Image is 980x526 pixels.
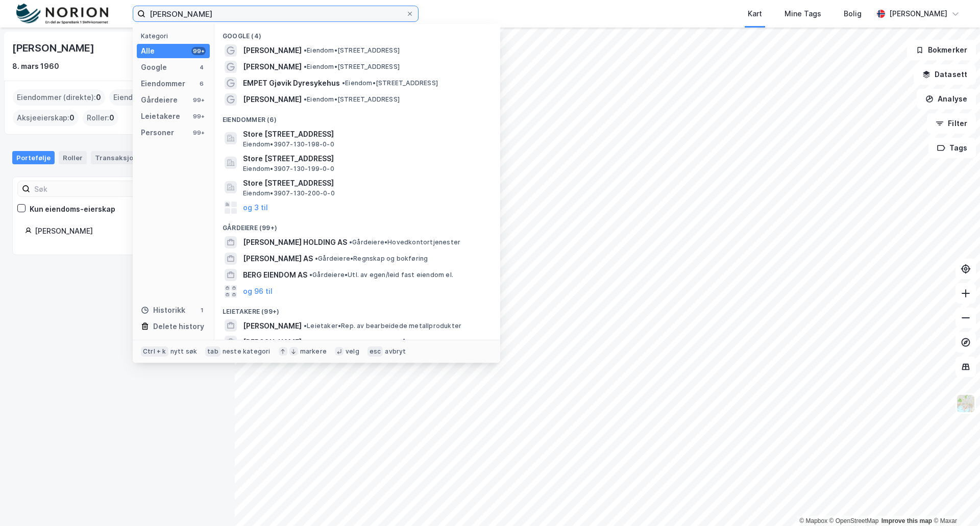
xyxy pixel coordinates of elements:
[198,80,206,88] div: 6
[141,110,180,122] div: Leietakere
[109,89,208,106] div: Eiendommer (Indirekte) :
[83,110,118,126] div: Roller :
[342,79,345,87] span: •
[304,46,400,55] span: Eiendom • [STREET_ADDRESS]
[914,64,976,85] button: Datasett
[304,63,400,71] span: Eiendom • [STREET_ADDRESS]
[243,44,302,57] span: [PERSON_NAME]
[198,63,206,71] div: 4
[109,112,114,124] span: 0
[191,96,206,104] div: 99+
[69,112,75,124] span: 0
[141,94,178,106] div: Gårdeiere
[96,91,101,104] span: 0
[243,140,334,148] span: Eiendom • 3907-130-198-0-0
[198,306,206,314] div: 1
[243,202,268,214] button: og 3 til
[785,8,821,20] div: Mine Tags
[956,394,975,413] img: Z
[141,32,210,40] div: Kategori
[304,95,400,104] span: Eiendom • [STREET_ADDRESS]
[748,8,762,20] div: Kart
[243,165,334,173] span: Eiendom • 3907-130-199-0-0
[191,47,206,55] div: 99+
[30,181,142,196] input: Søk
[315,255,318,262] span: •
[13,110,79,126] div: Aksjeeierskap :
[214,216,500,234] div: Gårdeiere (99+)
[243,269,307,281] span: BERG EIENDOM AS
[304,322,461,330] span: Leietaker • Rep. av bearbeidede metallprodukter
[243,320,302,332] span: [PERSON_NAME]
[141,346,168,357] div: Ctrl + k
[309,271,453,279] span: Gårdeiere • Utl. av egen/leid fast eiendom el.
[12,40,96,56] div: [PERSON_NAME]
[304,338,428,346] span: Leietaker • Melkeproduksjon på storfe
[243,336,302,348] span: [PERSON_NAME]
[889,8,947,20] div: [PERSON_NAME]
[243,61,302,73] span: [PERSON_NAME]
[12,60,59,72] div: 8. mars 1960
[907,40,976,60] button: Bokmerker
[35,225,210,237] div: [PERSON_NAME]
[191,129,206,137] div: 99+
[12,151,55,164] div: Portefølje
[304,322,307,330] span: •
[214,299,500,318] div: Leietakere (99+)
[349,238,352,246] span: •
[214,24,500,42] div: Google (4)
[243,177,488,189] span: Store [STREET_ADDRESS]
[929,477,980,526] iframe: Chat Widget
[881,517,932,524] a: Improve this map
[145,6,406,21] input: Søk på adresse, matrikkel, gårdeiere, leietakere eller personer
[13,89,105,106] div: Eiendommer (direkte) :
[844,8,862,20] div: Bolig
[799,517,827,524] a: Mapbox
[141,304,185,316] div: Historikk
[304,63,307,70] span: •
[304,46,307,54] span: •
[927,113,976,134] button: Filter
[346,347,359,356] div: velg
[223,347,271,356] div: neste kategori
[309,271,312,279] span: •
[30,203,115,215] div: Kun eiendoms-eierskap
[928,138,976,158] button: Tags
[141,78,185,90] div: Eiendommer
[243,153,488,165] span: Store [STREET_ADDRESS]
[214,108,500,126] div: Eiendommer (6)
[16,4,108,24] img: norion-logo.80e7a08dc31c2e691866.png
[300,347,327,356] div: markere
[191,112,206,120] div: 99+
[304,338,307,346] span: •
[141,127,174,139] div: Personer
[243,285,273,297] button: og 96 til
[141,61,167,73] div: Google
[349,238,460,246] span: Gårdeiere • Hovedkontortjenester
[243,236,347,248] span: [PERSON_NAME] HOLDING AS
[91,151,149,164] div: Transaksjoner
[243,77,340,89] span: EMPET Gjøvik Dyresykehus
[59,151,87,164] div: Roller
[315,255,428,263] span: Gårdeiere • Regnskap og bokføring
[153,320,204,333] div: Delete history
[170,347,198,356] div: nytt søk
[829,517,879,524] a: OpenStreetMap
[342,79,438,87] span: Eiendom • [STREET_ADDRESS]
[367,346,383,357] div: esc
[243,189,335,197] span: Eiendom • 3907-130-200-0-0
[243,93,302,106] span: [PERSON_NAME]
[141,45,155,57] div: Alle
[917,89,976,109] button: Analyse
[243,253,313,265] span: [PERSON_NAME] AS
[385,347,406,356] div: avbryt
[205,346,220,357] div: tab
[304,95,307,103] span: •
[243,128,488,140] span: Store [STREET_ADDRESS]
